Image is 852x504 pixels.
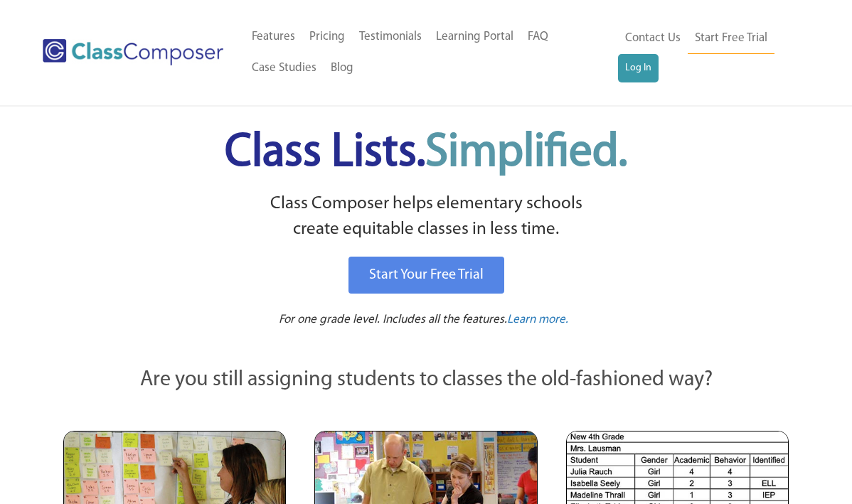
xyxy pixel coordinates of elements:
[245,21,302,53] a: Features
[507,311,568,329] a: Learn more.
[63,365,789,396] p: Are you still assigning students to classes the old-fashioned way?
[618,23,799,82] nav: Header Menu
[225,130,627,176] span: Class Lists.
[245,21,617,84] nav: Header Menu
[324,53,361,84] a: Blog
[507,313,568,326] span: Learn more.
[61,191,791,243] p: Class Composer helps elementary schools create equitable classes in less time.
[369,268,484,282] span: Start Your Free Trial
[688,23,774,55] a: Start Free Trial
[429,21,521,53] a: Learning Portal
[43,39,224,65] img: Class Composer
[279,313,507,326] span: For one grade level. Includes all the features.
[425,130,627,176] span: Simplified.
[618,23,688,54] a: Contact Us
[521,21,555,53] a: FAQ
[245,53,324,84] a: Case Studies
[352,21,429,53] a: Testimonials
[302,21,352,53] a: Pricing
[348,257,504,294] a: Start Your Free Trial
[618,54,659,82] a: Log In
